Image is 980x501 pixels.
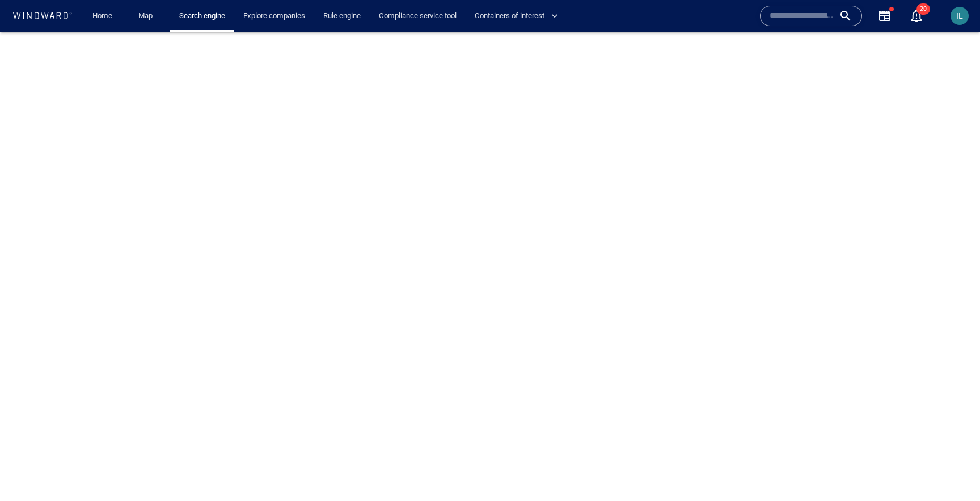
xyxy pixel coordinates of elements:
[88,6,117,26] a: Home
[319,6,365,26] a: Rule engine
[916,3,930,15] span: 20
[239,6,310,26] a: Explore companies
[175,6,230,26] a: Search engine
[956,11,963,20] span: IL
[948,5,971,27] button: IL
[84,6,120,26] button: Home
[374,6,461,26] a: Compliance service tool
[910,9,923,23] div: Notification center
[470,6,568,26] button: Containers of interest
[903,2,930,29] button: 20
[475,10,558,23] span: Containers of interest
[134,6,161,26] a: Map
[129,6,166,26] button: Map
